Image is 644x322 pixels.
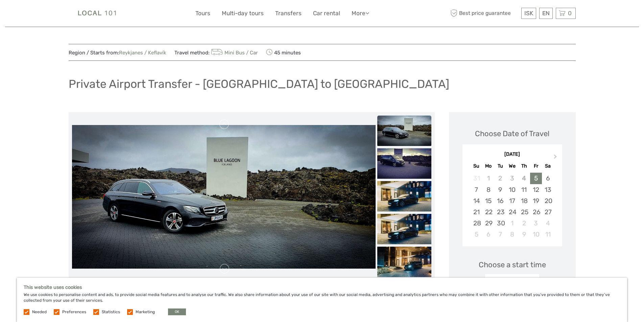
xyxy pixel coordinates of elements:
[542,173,554,184] div: Choose Saturday, September 6th, 2025
[69,49,166,56] span: Region / Starts from:
[275,8,302,18] a: Transfers
[518,206,530,218] div: Choose Thursday, September 25th, 2025
[462,151,562,158] div: [DATE]
[9,12,76,17] p: We're away right now. Please check back later!
[539,8,553,19] div: EN
[506,195,518,206] div: Choose Wednesday, September 17th, 2025
[482,162,494,171] div: Mo
[377,181,431,212] img: bb7e82e5124145e5901701764a956d0f_slider_thumbnail.jpg
[102,309,120,315] label: Statistics
[168,308,186,315] button: OK
[482,173,494,184] div: Not available Monday, September 1st, 2025
[471,218,482,229] div: Choose Sunday, September 28th, 2025
[475,128,549,139] div: Choose Date of Travel
[471,206,482,218] div: Choose Sunday, September 21st, 2025
[449,8,520,19] span: Best price guarantee
[482,195,494,206] div: Choose Monday, September 15th, 2025
[136,309,155,315] label: Marketing
[518,184,530,195] div: Choose Thursday, September 11th, 2025
[542,162,554,171] div: Sa
[471,195,482,206] div: Choose Sunday, September 14th, 2025
[518,229,530,240] div: Choose Thursday, October 9th, 2025
[352,8,369,18] a: More
[119,50,166,56] a: Reykjanes / Keflavík
[518,195,530,206] div: Choose Thursday, September 18th, 2025
[482,218,494,229] div: Choose Monday, September 29th, 2025
[24,284,620,290] h5: This website uses cookies
[524,10,533,17] span: ISK
[17,278,627,322] div: We use cookies to personalise content and ads, to provide social media features and to analyse ou...
[464,173,560,240] div: month 2025-09
[567,10,573,17] span: 0
[313,8,340,18] a: Car rental
[506,229,518,240] div: Choose Wednesday, October 8th, 2025
[377,116,431,146] img: da9cb8a1f8154e8caada83b79bdb2dee_slider_thumbnail.jpeg
[72,125,376,269] img: da9cb8a1f8154e8caada83b79bdb2dee_main_slider.jpeg
[471,184,482,195] div: Choose Sunday, September 7th, 2025
[494,218,506,229] div: Choose Tuesday, September 30th, 2025
[494,229,506,240] div: Choose Tuesday, October 7th, 2025
[530,173,542,184] div: Choose Friday, September 5th, 2025
[530,229,542,240] div: Choose Friday, October 10th, 2025
[551,153,562,164] button: Next Month
[542,218,554,229] div: Choose Saturday, October 4th, 2025
[506,206,518,218] div: Choose Wednesday, September 24th, 2025
[530,162,542,171] div: Fr
[471,162,482,171] div: Su
[69,5,126,22] img: Local 101
[506,184,518,195] div: Choose Wednesday, September 10th, 2025
[542,206,554,218] div: Choose Saturday, September 27th, 2025
[530,195,542,206] div: Choose Friday, September 19th, 2025
[518,162,530,171] div: Th
[377,214,431,244] img: 6753475544474535b87e047c1beee227_slider_thumbnail.jpeg
[542,184,554,195] div: Choose Saturday, September 13th, 2025
[482,229,494,240] div: Choose Monday, October 6th, 2025
[377,148,431,179] img: b0440060a96740b0b900286ee658dd10_slider_thumbnail.jpeg
[195,8,210,18] a: Tours
[494,184,506,195] div: Choose Tuesday, September 9th, 2025
[494,173,506,184] div: Not available Tuesday, September 2nd, 2025
[494,206,506,218] div: Choose Tuesday, September 23rd, 2025
[542,229,554,240] div: Choose Saturday, October 11th, 2025
[530,206,542,218] div: Choose Friday, September 26th, 2025
[471,229,482,240] div: Choose Sunday, October 5th, 2025
[530,218,542,229] div: Choose Friday, October 3rd, 2025
[542,195,554,206] div: Choose Saturday, September 20th, 2025
[174,48,258,57] span: Travel method:
[506,218,518,229] div: Choose Wednesday, October 1st, 2025
[78,10,86,19] button: Open LiveChat chat widget
[62,309,86,315] label: Preferences
[482,184,494,195] div: Choose Monday, September 8th, 2025
[482,206,494,218] div: Choose Monday, September 22nd, 2025
[530,184,542,195] div: Choose Friday, September 12th, 2025
[377,247,431,277] img: 71aa0f482582449abdb268dcf9e3cf8a_slider_thumbnail.jpeg
[471,173,482,184] div: Not available Sunday, August 31st, 2025
[69,77,449,91] h1: Private Airport Transfer - [GEOGRAPHIC_DATA] to [GEOGRAPHIC_DATA]
[479,259,546,270] span: Choose a start time
[518,218,530,229] div: Choose Thursday, October 2nd, 2025
[266,48,301,57] span: 45 minutes
[210,50,258,56] a: Mini Bus / Car
[506,162,518,171] div: We
[506,173,518,184] div: Not available Wednesday, September 3rd, 2025
[494,162,506,171] div: Tu
[32,309,47,315] label: Needed
[494,195,506,206] div: Choose Tuesday, September 16th, 2025
[518,173,530,184] div: Not available Thursday, September 4th, 2025
[222,8,264,18] a: Multi-day tours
